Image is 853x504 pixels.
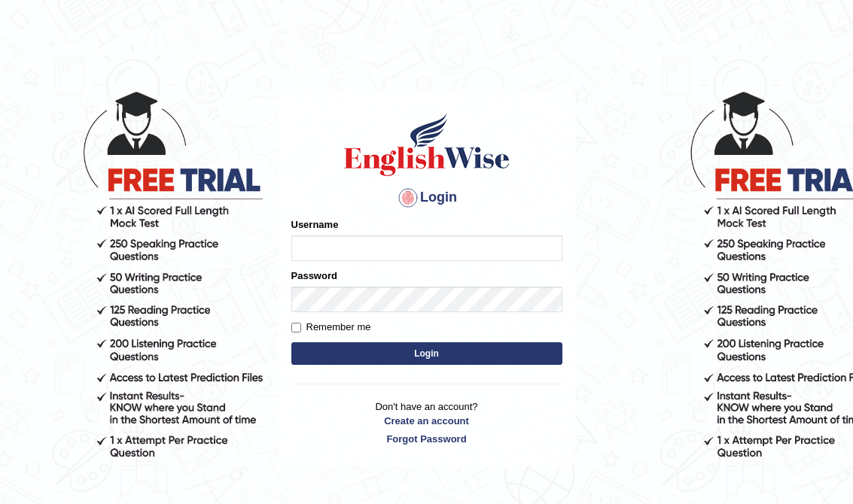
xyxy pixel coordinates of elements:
p: Don't have an account? [291,399,562,446]
a: Create an account [291,414,562,428]
button: Login [291,342,562,365]
label: Password [291,269,337,283]
label: Remember me [291,320,371,335]
a: Forgot Password [291,432,562,446]
img: Logo of English Wise sign in for intelligent practice with AI [341,111,513,178]
h4: Login [291,186,562,210]
input: Remember me [291,323,301,332]
label: Username [291,217,339,232]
